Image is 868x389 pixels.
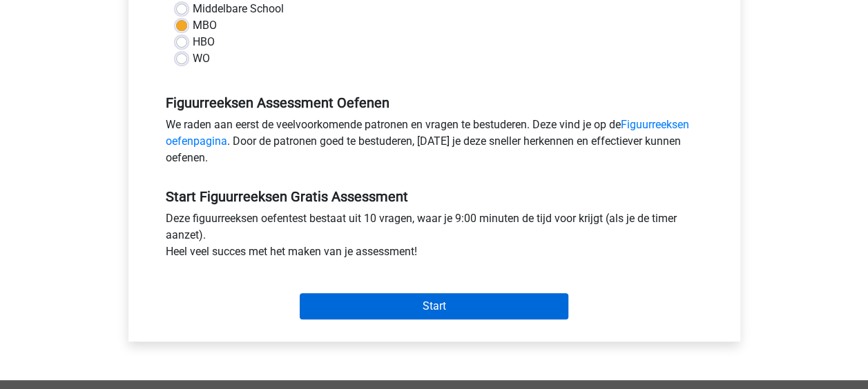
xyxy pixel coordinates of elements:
[193,34,215,50] label: HBO
[193,50,210,67] label: WO
[155,117,713,172] div: We raden aan eerst de veelvoorkomende patronen en vragen te bestuderen. Deze vind je op de . Door...
[193,17,217,34] label: MBO
[166,188,703,205] h5: Start Figuurreeksen Gratis Assessment
[155,210,713,266] div: Deze figuurreeksen oefentest bestaat uit 10 vragen, waar je 9:00 minuten de tijd voor krijgt (als...
[300,293,568,319] input: Start
[193,1,284,17] label: Middelbare School
[166,94,703,111] h5: Figuurreeksen Assessment Oefenen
